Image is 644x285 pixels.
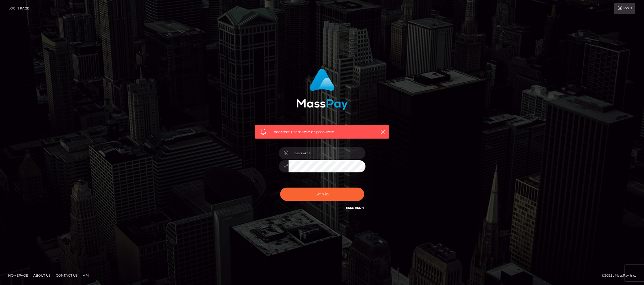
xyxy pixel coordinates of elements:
[296,69,348,110] img: MassPay Login
[280,188,364,201] button: Sign in
[289,147,365,159] input: Username...
[614,3,635,14] a: Login
[602,273,640,279] div: © 2025 , MassPay Inc.
[273,129,371,135] span: Incorrect username or password.
[346,206,364,209] a: Need Help?
[6,271,30,280] a: Homepage
[31,271,53,280] a: About Us
[81,271,91,280] a: API
[54,271,80,280] a: Contact Us
[8,3,29,14] a: Login Page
